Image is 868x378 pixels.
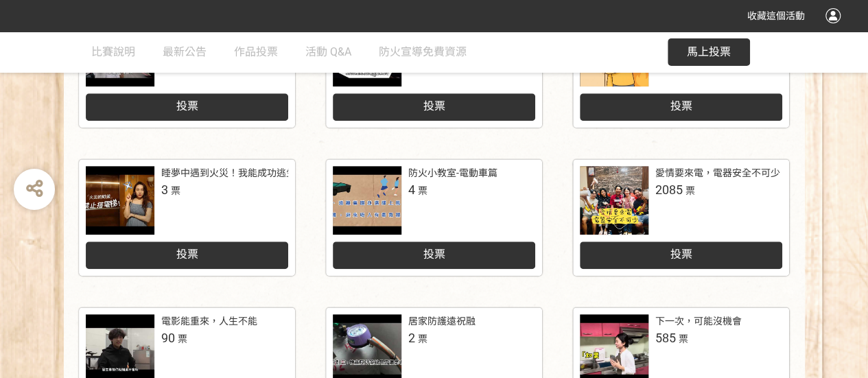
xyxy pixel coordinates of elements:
[655,314,742,329] div: 下一次，可能沒機會
[423,99,445,113] span: 投票
[79,159,295,276] a: 睡夢中遇到火災！我能成功逃生嗎？3票投票
[573,159,789,276] a: 愛情要來電，電器安全不可少2085票投票
[423,248,445,261] span: 投票
[161,166,315,180] div: 睡夢中遇到火災！我能成功逃生嗎？
[234,45,278,58] span: 作品投票
[655,166,780,180] div: 愛情要來電，電器安全不可少
[670,99,692,113] span: 投票
[91,45,135,58] span: 比賽說明
[418,185,427,196] span: 票
[679,333,688,344] span: 票
[655,331,676,345] span: 585
[91,32,135,73] a: 比賽說明
[178,333,187,344] span: 票
[176,248,198,261] span: 投票
[747,10,805,21] span: 收藏這個活動
[161,331,175,345] span: 90
[408,182,415,197] span: 4
[163,32,207,73] a: 最新公告
[408,314,476,329] div: 居家防護遠祝融
[668,38,750,66] button: 馬上投票
[655,182,683,197] span: 2085
[326,159,542,276] a: 防火小教室-電動車篇4票投票
[171,185,180,196] span: 票
[408,331,415,345] span: 2
[685,185,695,196] span: 票
[305,32,351,73] a: 活動 Q&A
[418,333,427,344] span: 票
[176,99,198,113] span: 投票
[161,314,257,329] div: 電影能重來，人生不能
[379,45,467,58] span: 防火宣導免費資源
[687,45,731,58] span: 馬上投票
[670,248,692,261] span: 投票
[379,32,467,73] a: 防火宣導免費資源
[305,45,351,58] span: 活動 Q&A
[163,45,207,58] span: 最新公告
[161,182,168,197] span: 3
[408,166,497,180] div: 防火小教室-電動車篇
[234,32,278,73] a: 作品投票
